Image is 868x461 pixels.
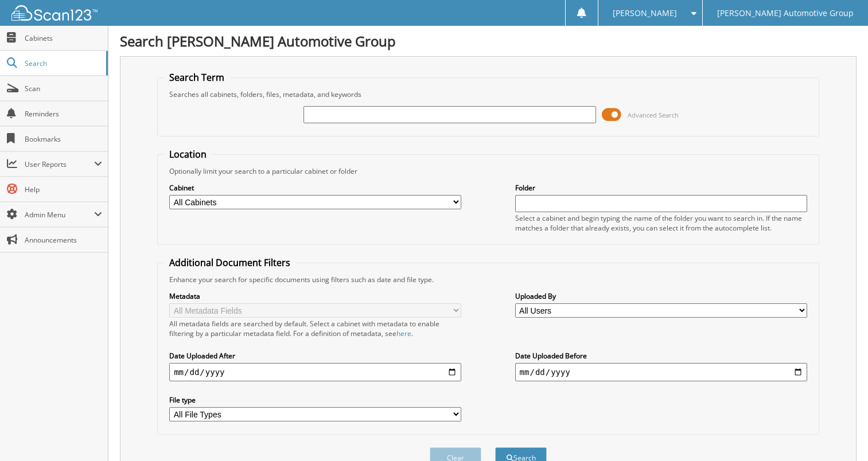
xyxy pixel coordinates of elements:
[164,256,296,269] legend: Additional Document Filters
[169,291,461,301] label: Metadata
[25,109,102,119] span: Reminders
[25,185,102,194] span: Help
[25,58,100,68] span: Search
[811,406,868,461] iframe: Chat Widget
[164,275,813,284] div: Enhance your search for specific documents using filters such as date and file type.
[613,10,677,17] span: [PERSON_NAME]
[169,395,461,405] label: File type
[169,183,461,193] label: Cabinet
[515,213,807,233] div: Select a cabinet and begin typing the name of the folder you want to search in. If the name match...
[169,363,461,381] input: start
[25,134,102,144] span: Bookmarks
[717,10,854,17] span: [PERSON_NAME] Automotive Group
[164,166,813,176] div: Optionally limit your search to a particular cabinet or folder
[25,33,102,43] span: Cabinets
[164,89,813,99] div: Searches all cabinets, folders, files, metadata, and keywords
[515,363,807,381] input: end
[169,351,461,361] label: Date Uploaded After
[515,351,807,361] label: Date Uploaded Before
[515,183,807,193] label: Folder
[11,5,98,21] img: scan123-logo-white.svg
[120,32,857,50] h1: Search [PERSON_NAME] Automotive Group
[628,111,679,119] span: Advanced Search
[169,319,461,338] div: All metadata fields are searched by default. Select a cabinet with metadata to enable filtering b...
[164,71,230,84] legend: Search Term
[25,84,102,93] span: Scan
[25,159,94,169] span: User Reports
[25,235,102,245] span: Announcements
[396,329,411,338] a: here
[164,148,212,161] legend: Location
[515,291,807,301] label: Uploaded By
[25,210,94,220] span: Admin Menu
